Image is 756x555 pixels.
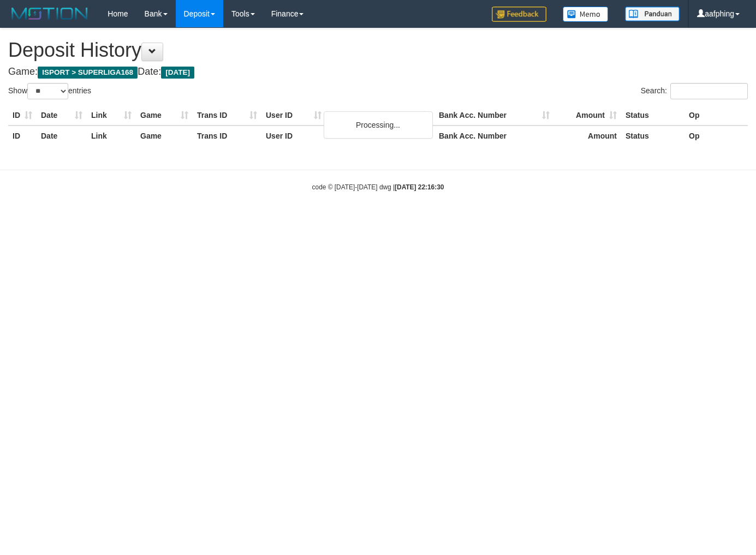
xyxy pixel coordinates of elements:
h1: Deposit History [8,39,748,61]
th: User ID [261,126,326,146]
th: Game [136,105,193,126]
th: Trans ID [193,105,261,126]
th: Game [136,126,193,146]
th: Amount [554,105,621,126]
h4: Game: Date: [8,67,748,77]
th: Bank Acc. Number [434,105,554,126]
th: Bank Acc. Name [326,105,434,126]
strong: [DATE] 22:16:30 [395,183,444,191]
th: Status [621,105,684,126]
img: Feedback.jpg [492,7,546,22]
th: ID [8,126,37,146]
th: Op [684,105,748,126]
span: ISPORT > SUPERLIGA168 [38,67,138,79]
th: Date [37,126,87,146]
small: code © [DATE]-[DATE] dwg | [312,183,444,191]
th: Link [87,126,136,146]
label: Show entries [8,83,91,99]
div: Processing... [324,111,433,139]
th: User ID [261,105,326,126]
select: Showentries [27,83,68,99]
th: Bank Acc. Number [434,126,554,146]
th: Link [87,105,136,126]
th: Trans ID [193,126,261,146]
th: Op [684,126,748,146]
th: Date [37,105,87,126]
label: Search: [641,83,748,99]
img: panduan.png [625,7,680,21]
span: [DATE] [161,67,194,79]
img: MOTION_logo.png [8,5,91,22]
th: ID [8,105,37,126]
th: Status [621,126,684,146]
img: Button%20Memo.svg [563,7,609,22]
th: Amount [554,126,621,146]
input: Search: [670,83,748,99]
